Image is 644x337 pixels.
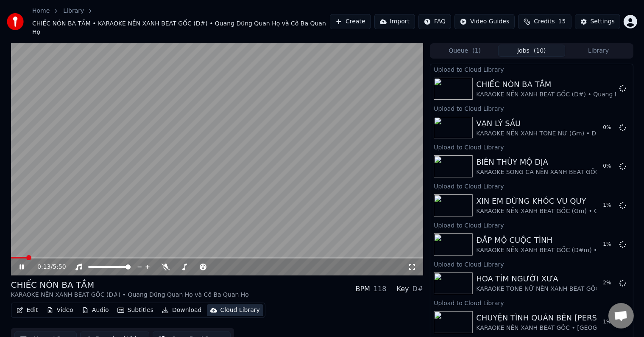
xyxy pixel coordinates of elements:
[374,14,415,29] button: Import
[53,263,66,271] span: 5:50
[472,47,481,55] span: ( 1 )
[11,291,249,299] div: KARAOKE NỀN XANH BEAT GỐC (D#) • Quang Dũng Quan Họ và Cô Ba Quan Họ
[476,234,634,246] div: ĐẮP MỘ CUỘC TÌNH
[431,45,498,57] button: Queue
[476,324,639,332] div: KARAOKE NỀN XANH BEAT GỐC • [GEOGRAPHIC_DATA]
[430,259,633,269] div: Upload to Cloud Library
[476,195,629,207] div: XIN EM ĐỪNG KHÓC VU QUY
[454,14,515,29] button: Video Guides
[37,263,50,271] span: 0:13
[114,304,157,316] button: Subtitles
[565,45,632,57] button: Library
[43,304,77,316] button: Video
[330,14,371,29] button: Create
[476,246,634,255] div: KARAOKE NỀN XANH BEAT GỐC (D#m) • QUANG LẬP
[37,263,58,271] div: /
[430,64,633,74] div: Upload to Cloud Library
[476,312,639,324] div: CHUYỆN TÌNH QUÁN BÊN [PERSON_NAME]
[32,7,330,37] nav: breadcrumb
[32,7,50,15] a: Home
[78,304,112,316] button: Audio
[603,241,616,248] div: 1 %
[374,284,387,294] div: 118
[603,202,616,209] div: 1 %
[63,7,84,15] a: Library
[418,14,451,29] button: FAQ
[159,304,205,316] button: Download
[534,47,546,55] span: ( 10 )
[603,319,616,326] div: 1 %
[558,17,566,26] span: 15
[575,14,620,29] button: Settings
[430,142,633,152] div: Upload to Cloud Library
[534,17,555,26] span: Credits
[413,284,424,294] div: D#
[430,220,633,230] div: Upload to Cloud Library
[518,14,571,29] button: Credits15
[430,103,633,113] div: Upload to Cloud Library
[430,298,633,308] div: Upload to Cloud Library
[220,306,260,315] div: Cloud Library
[603,124,616,131] div: 0 %
[13,304,42,316] button: Edit
[608,303,634,329] div: Open chat
[7,13,24,30] img: youka
[603,280,616,286] div: 2 %
[397,284,409,294] div: Key
[430,181,633,191] div: Upload to Cloud Library
[32,20,330,37] span: CHIẾC NÓN BA TẦM • KARAOKE NỀN XANH BEAT GỐC (D#) • Quang Dũng Quan Họ và Cô Ba Quan Họ
[591,17,615,26] div: Settings
[498,45,565,57] button: Jobs
[11,279,249,291] div: CHIẾC NÓN BA TẦM
[356,284,370,294] div: BPM
[476,207,629,216] div: KARAOKE NỀN XANH BEAT GỐC (Gm) • QUANG LẬP
[603,163,616,170] div: 0 %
